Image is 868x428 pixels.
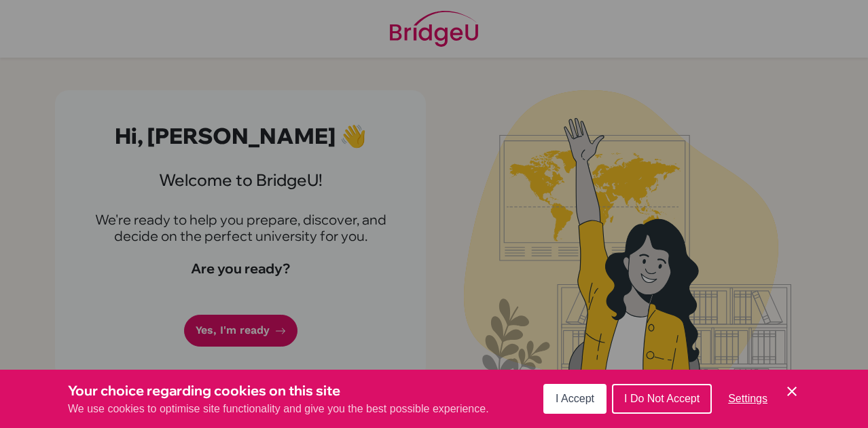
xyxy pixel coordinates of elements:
[543,384,607,414] button: I Accept
[784,383,800,400] button: Save and close
[728,393,767,404] span: Settings
[717,385,778,412] button: Settings
[556,393,594,404] span: I Accept
[68,381,489,401] h3: Your choice regarding cookies on this site
[68,401,489,417] p: We use cookies to optimise site functionality and give you the best possible experience.
[624,393,700,404] span: I Do Not Accept
[612,384,712,414] button: I Do Not Accept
